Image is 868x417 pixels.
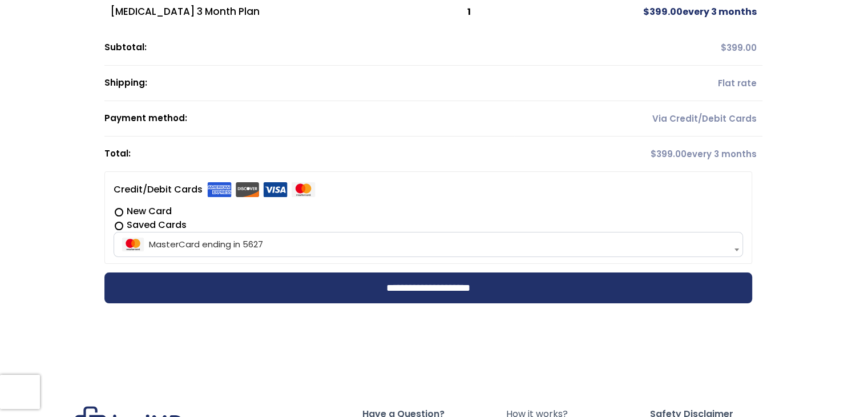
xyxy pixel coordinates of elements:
th: Total: [104,137,514,171]
img: amex.svg [207,182,232,197]
span: $ [721,42,726,54]
th: Shipping: [104,66,514,101]
th: Payment method: [104,101,514,137]
td: Via Credit/Debit Cards [514,101,762,137]
img: mastercard.svg [291,182,316,197]
img: discover.svg [235,182,260,197]
span: 399.00 [643,5,683,18]
span: $ [651,148,656,160]
td: every 3 months [514,137,762,171]
label: Saved Cards [114,218,743,232]
th: Subtotal: [104,30,514,66]
span: MasterCard ending in 5627 [114,232,743,257]
span: MasterCard ending in 5627 [117,232,740,256]
span: 399.00 [721,42,757,54]
img: visa.svg [263,182,288,197]
label: New Card [114,205,743,218]
span: $ [643,5,649,18]
span: 399.00 [651,148,687,160]
td: Flat rate [514,66,762,101]
label: Credit/Debit Cards [114,181,316,199]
